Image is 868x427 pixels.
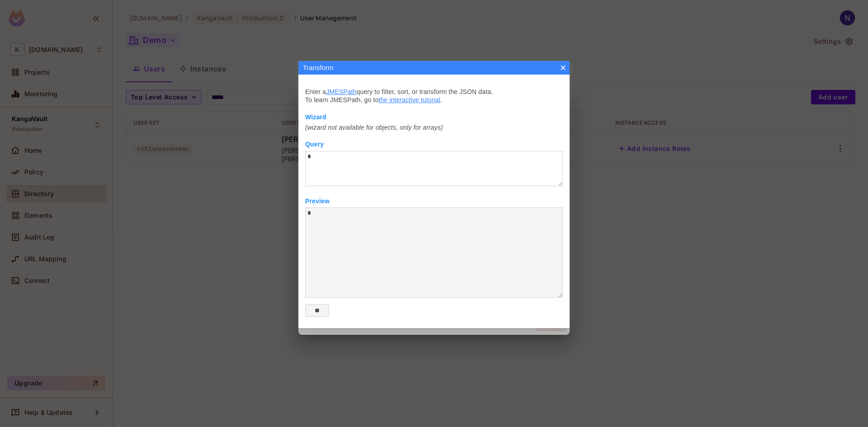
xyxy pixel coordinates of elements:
[305,113,563,121] div: Wizard
[305,304,329,317] input: TransformEnter aJMESPathquery to filter, sort, or transform the JSON data.To learn JMESPath, go t...
[305,124,563,131] div: (wizard not available for objects, only for arrays)
[326,88,356,95] a: JMESPath
[298,61,570,75] div: Transform
[560,64,566,71] button: Close
[305,140,563,148] div: Query
[305,197,563,205] div: Preview
[305,88,563,104] p: Enter a query to filter, sort, or transform the JSON data. To learn JMESPath, go to .
[305,207,563,298] textarea: TransformEnter aJMESPathquery to filter, sort, or transform the JSON data.To learn JMESPath, go t...
[378,96,440,103] a: the interactive tutorial
[305,151,563,186] textarea: TransformEnter aJMESPathquery to filter, sort, or transform the JSON data.To learn JMESPath, go t...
